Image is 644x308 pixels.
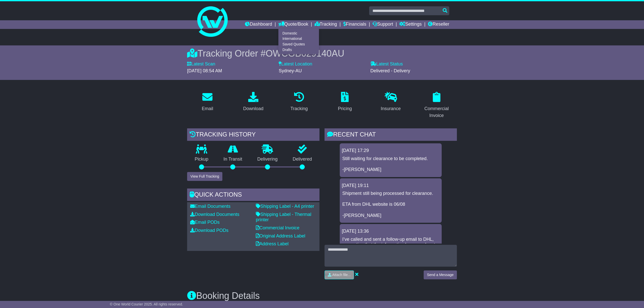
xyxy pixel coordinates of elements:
[243,105,263,112] div: Download
[190,228,228,233] a: Download PODs
[187,128,319,142] div: Tracking history
[279,30,319,36] a: Domestic
[279,61,312,67] label: Latest Location
[256,225,299,230] a: Commercial Invoice
[202,105,213,112] div: Email
[199,90,217,114] a: Email
[187,68,222,73] span: [DATE] 08:54 AM
[424,270,457,279] button: Send a Message
[399,20,422,29] a: Settings
[279,36,319,42] a: International
[245,20,272,29] a: Dashboard
[377,90,404,114] a: Insurance
[216,157,250,162] p: In Transit
[342,229,440,234] div: [DATE] 13:36
[256,233,305,238] a: Original Address Label
[110,302,183,306] span: © One World Courier 2025. All rights reserved.
[278,29,319,54] div: Quote/Book
[190,220,220,225] a: Email PODs
[343,20,366,29] a: Financials
[266,48,344,59] span: OWCGB629140AU
[187,48,457,59] div: Tracking Order #
[342,183,440,189] div: [DATE] 19:11
[338,105,352,112] div: Pricing
[416,90,457,121] a: Commercial Invoice
[335,90,355,114] a: Pricing
[372,20,393,29] a: Support
[342,237,439,270] p: I’ve called and sent a follow-up email to DHL, requesting that the information be passed on to Pr...
[187,157,216,162] p: Pickup
[187,291,457,301] h3: Booking Details
[240,90,267,114] a: Download
[278,20,308,29] a: Quote/Book
[279,42,319,47] a: Saved Quotes
[250,157,285,162] p: Delivering
[279,47,319,53] a: Drafts
[291,105,308,112] div: Tracking
[256,212,311,223] a: Shipping Label - Thermal printer
[325,128,457,142] div: RECENT CHAT
[256,241,289,246] a: Address Label
[342,156,439,173] p: Still waiting for clearance to be completed. -[PERSON_NAME]
[342,148,440,153] div: [DATE] 17:29
[256,204,314,209] a: Shipping Label - A4 printer
[187,189,319,202] div: Quick Actions
[285,157,320,162] p: Delivered
[342,191,439,218] p: Shipment still being processed for clearance. ETA from DHL website is 06/08 -[PERSON_NAME]
[187,172,222,181] button: View Full Tracking
[428,20,449,29] a: Reseller
[381,105,401,112] div: Insurance
[370,68,410,73] span: Delivered - Delivery
[279,68,302,73] span: Sydney-AU
[419,105,454,119] div: Commercial Invoice
[287,90,311,114] a: Tracking
[370,61,403,67] label: Latest Status
[315,20,337,29] a: Tracking
[190,212,239,217] a: Download Documents
[190,204,230,209] a: Email Documents
[187,61,215,67] label: Latest Scan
